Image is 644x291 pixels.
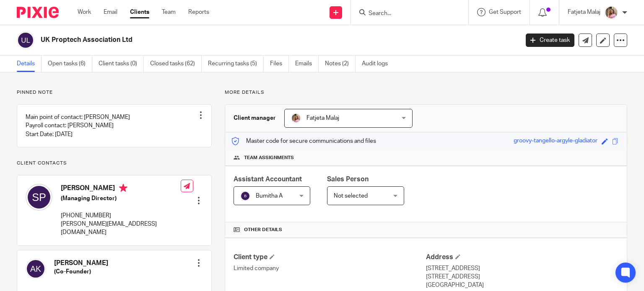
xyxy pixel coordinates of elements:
[26,259,46,279] img: svg%3E
[234,264,426,273] p: Limited company
[306,115,339,121] span: Fatjeta Malaj
[208,56,264,72] a: Recurring tasks (5)
[231,137,376,145] p: Master code for secure communications and files
[291,113,301,123] img: MicrosoftTeams-image%20(5).png
[104,8,117,16] a: Email
[234,114,276,122] h3: Client manager
[17,89,212,96] p: Pinned note
[61,184,181,194] h4: [PERSON_NAME]
[162,8,176,16] a: Team
[325,56,356,72] a: Notes (2)
[489,9,521,15] span: Get Support
[61,194,181,203] h5: (Managing Director)
[426,273,618,281] p: [STREET_ADDRESS]
[119,184,127,192] i: Primary
[17,160,212,167] p: Client contacts
[41,36,419,44] h2: UK Proptech Association Ltd
[61,220,181,237] p: [PERSON_NAME][EMAIL_ADDRESS][DOMAIN_NAME]
[234,253,426,262] h4: Client type
[334,193,368,199] span: Not selected
[568,8,600,16] p: Fatjeta Malaj
[26,184,52,211] img: svg%3E
[244,227,282,233] span: Other details
[605,6,618,19] img: MicrosoftTeams-image%20(5).png
[327,176,369,183] span: Sales Person
[48,56,92,72] a: Open tasks (6)
[256,193,283,199] span: Bumitha A
[61,211,181,220] p: [PHONE_NUMBER]
[426,264,618,273] p: [STREET_ADDRESS]
[78,8,91,16] a: Work
[54,268,108,276] h5: (Co-Founder)
[526,33,574,47] a: Create task
[54,259,108,268] h4: [PERSON_NAME]
[270,56,289,72] a: Files
[426,281,618,289] p: [GEOGRAPHIC_DATA]
[188,8,209,16] a: Reports
[17,31,34,49] img: svg%3E
[426,253,618,262] h4: Address
[234,176,302,183] span: Assistant Accountant
[368,10,443,18] input: Search
[130,8,149,16] a: Clients
[240,191,250,201] img: svg%3E
[150,56,202,72] a: Closed tasks (62)
[225,89,627,96] p: More details
[99,56,144,72] a: Client tasks (0)
[244,155,294,161] span: Team assignments
[514,136,597,146] div: groovy-tangello-argyle-gladiator
[17,7,59,18] img: Pixie
[295,56,319,72] a: Emails
[362,56,394,72] a: Audit logs
[17,56,42,72] a: Details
